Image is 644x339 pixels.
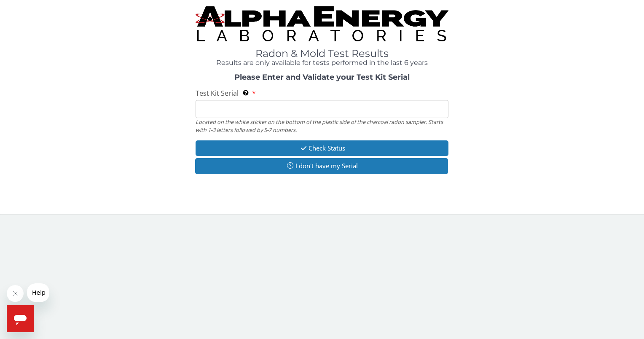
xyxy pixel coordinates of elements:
[234,73,410,82] strong: Please Enter and Validate your Test Kit Serial
[196,59,448,67] h4: Results are only available for tests performed in the last 6 years
[195,158,448,174] button: I don't have my Serial
[27,283,49,302] iframe: Message from company
[7,305,34,332] iframe: Button to launch messaging window
[196,48,448,59] h1: Radon & Mold Test Results
[196,140,448,156] button: Check Status
[196,6,448,41] img: TightCrop.jpg
[7,285,24,302] iframe: Close message
[196,89,239,98] span: Test Kit Serial
[196,118,448,134] div: Located on the white sticker on the bottom of the plastic side of the charcoal radon sampler. Sta...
